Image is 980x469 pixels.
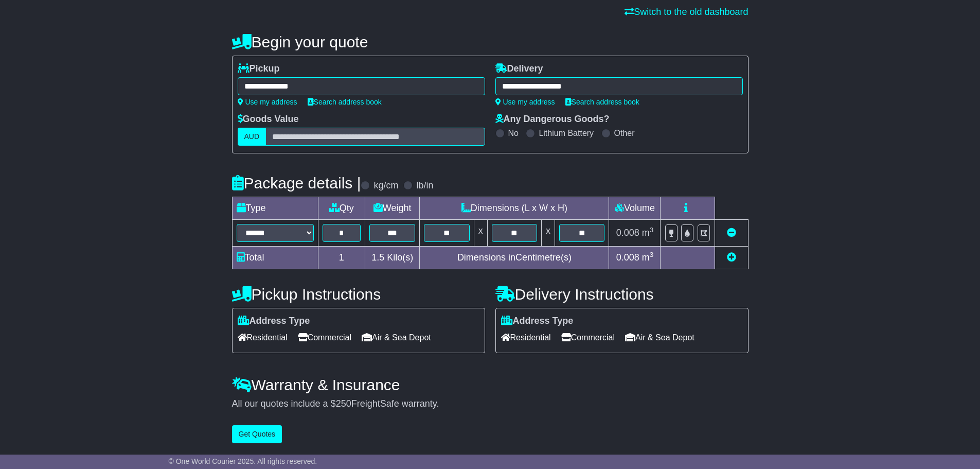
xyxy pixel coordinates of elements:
[616,252,639,263] span: 0.008
[238,98,297,106] a: Use my address
[727,228,736,238] a: Remove this item
[232,286,485,303] h4: Pickup Instructions
[318,247,365,269] td: 1
[614,128,635,138] label: Other
[232,33,749,50] h4: Begin your quote
[373,180,398,192] label: kg/cm
[238,329,288,345] span: Residential
[420,197,609,220] td: Dimensions (L x W x H)
[542,220,555,247] td: x
[501,316,574,327] label: Address Type
[501,329,551,345] span: Residential
[298,329,351,345] span: Commercial
[238,128,266,146] label: AUD
[642,228,654,238] span: m
[371,252,384,263] span: 1.5
[625,329,694,345] span: Air & Sea Depot
[308,98,382,106] a: Search address book
[561,329,615,345] span: Commercial
[336,398,351,409] span: 250
[169,457,317,465] span: © One World Courier 2025. All rights reserved.
[365,247,420,269] td: Kilo(s)
[650,226,654,234] sup: 3
[495,286,749,303] h4: Delivery Instructions
[318,197,365,220] td: Qty
[508,128,519,138] label: No
[365,197,420,220] td: Weight
[495,114,610,125] label: Any Dangerous Goods?
[539,128,594,138] label: Lithium Battery
[232,197,318,220] td: Type
[416,180,433,192] label: lb/in
[650,251,654,258] sup: 3
[232,247,318,269] td: Total
[495,98,555,106] a: Use my address
[474,220,487,247] td: x
[495,63,543,75] label: Delivery
[232,398,749,410] div: All our quotes include a $ FreightSafe warranty.
[238,114,299,125] label: Goods Value
[727,252,736,263] a: Add new item
[238,316,310,327] label: Address Type
[625,7,748,17] a: Switch to the old dashboard
[616,228,639,238] span: 0.008
[232,175,361,192] h4: Package details |
[420,247,609,269] td: Dimensions in Centimetre(s)
[609,197,661,220] td: Volume
[642,252,654,263] span: m
[232,376,749,393] h4: Warranty & Insurance
[232,425,282,443] button: Get Quotes
[238,63,280,75] label: Pickup
[565,98,639,106] a: Search address book
[362,329,431,345] span: Air & Sea Depot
